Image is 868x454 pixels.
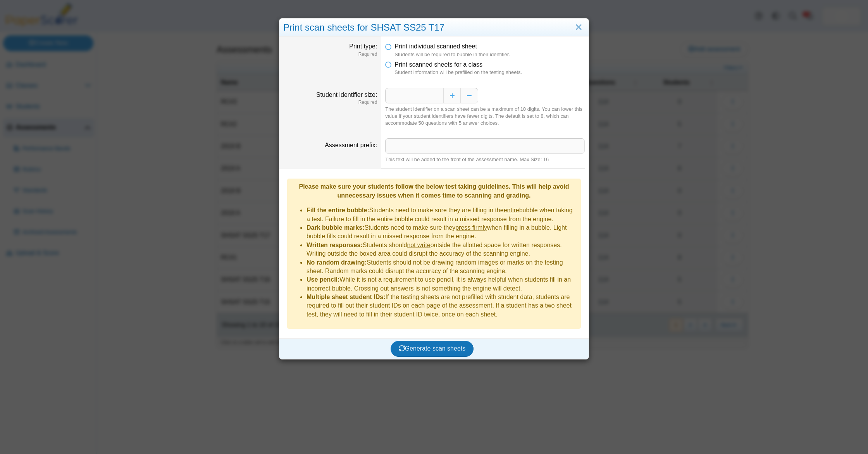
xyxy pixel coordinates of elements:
[461,88,478,103] button: Decrease
[385,106,585,127] div: The student identifier on a scan sheet can be a maximum of 10 digits. You can lower this value if...
[391,341,474,356] button: Generate scan sheets
[283,51,377,58] dfn: Required
[504,207,519,213] u: entire
[307,224,364,231] b: Dark bubble marks:
[455,224,487,231] u: press firmly
[394,51,585,58] dfn: Students will be required to bubble in their identifier.
[283,99,377,106] dfn: Required
[407,242,430,248] u: not write
[325,142,377,148] label: Assessment prefix
[349,43,377,50] label: Print type
[394,43,477,50] span: Print individual scanned sheet
[307,224,577,241] li: Students need to make sure they when filling in a bubble. Light bubble fills could result in a mi...
[385,156,585,163] div: This text will be added to the front of the assessment name. Max Size: 16
[573,21,585,34] a: Close
[307,293,577,319] li: If the testing sheets are not prefilled with student data, students are required to fill out thei...
[307,259,367,266] b: No random drawing:
[443,88,461,103] button: Increase
[316,91,377,98] label: Student identifier size
[307,242,363,248] b: Written responses:
[307,207,369,213] b: Fill the entire bubble:
[399,345,466,352] span: Generate scan sheets
[394,69,585,76] dfn: Student information will be prefilled on the testing sheets.
[307,258,577,276] li: Students should not be drawing random images or marks on the testing sheet. Random marks could di...
[307,206,577,224] li: Students need to make sure they are filling in the bubble when taking a test. Failure to fill in ...
[394,61,482,68] span: Print scanned sheets for a class
[299,183,569,198] b: Please make sure your students follow the below test taking guidelines. This will help avoid unne...
[307,275,577,293] li: While it is not a requirement to use pencil, it is always helpful when students fill in an incorr...
[307,241,577,258] li: Students should outside the allotted space for written responses. Writing outside the boxed area ...
[279,19,589,37] div: Print scan sheets for SHSAT SS25 T17
[307,294,386,300] b: Multiple sheet student IDs:
[307,276,339,283] b: Use pencil:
